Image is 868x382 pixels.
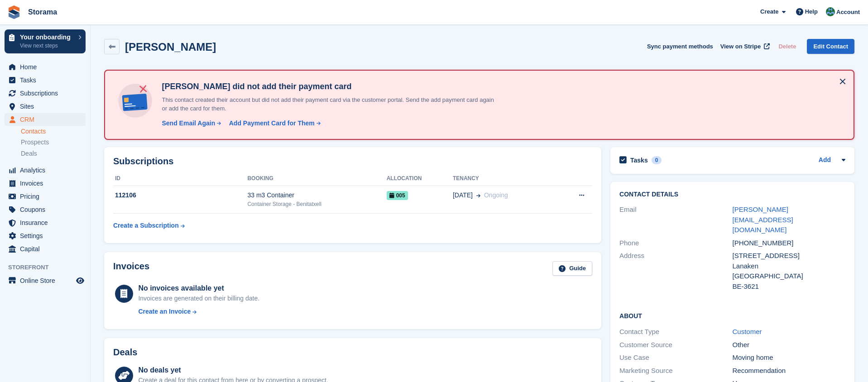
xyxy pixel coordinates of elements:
span: Pricing [20,190,74,203]
span: Coupons [20,203,74,216]
div: Address [619,251,732,291]
a: Storama [24,5,61,19]
a: menu [5,74,86,86]
span: Ongoing [484,191,508,199]
div: Invoices are generated on their billing date. [138,294,259,303]
span: Sites [20,100,74,113]
span: Capital [20,243,74,255]
span: Invoices [20,177,74,190]
div: Phone [619,238,732,248]
a: Edit Contact [807,39,854,54]
a: Guide [552,261,592,276]
span: Create [760,7,778,16]
a: menu [5,203,86,216]
th: Booking [247,172,386,186]
span: CRM [20,113,74,126]
h2: Tasks [630,156,648,164]
img: stora-icon-8386f47178a22dfd0bd8f6a31ec36ba5ce8667c1dd55bd0f319d3a0aa187defe.svg [7,5,21,19]
img: no-card-linked-e7822e413c904bf8b177c4d89f31251c4716f9871600ec3ca5bfc59e148c83f4.svg [116,81,154,120]
div: Container Storage - Benitatxell [247,200,386,208]
a: Create a Subscription [113,217,185,234]
div: Moving home [733,353,845,363]
div: Add Payment Card for Them [229,119,315,128]
a: Add Payment Card for Them [225,119,321,128]
div: 112106 [113,191,247,200]
a: Your onboarding View next steps [5,29,86,53]
h2: Contact Details [619,191,845,198]
button: Sync payment methods [647,39,713,54]
h2: Deals [113,347,137,358]
th: Tenancy [453,172,556,186]
a: menu [5,190,86,203]
div: Lanaken [733,261,845,272]
div: Create an Invoice [138,307,191,316]
a: Add [819,155,831,166]
th: Allocation [387,172,453,186]
span: View on Stripe [720,42,761,51]
span: Tasks [20,74,74,86]
div: [PHONE_NUMBER] [733,238,845,248]
div: [STREET_ADDRESS] [733,251,845,261]
p: View next steps [20,42,74,50]
a: Create an Invoice [138,307,259,316]
span: Help [805,7,818,16]
h2: About [619,311,845,320]
div: No deals yet [138,365,328,376]
a: Contacts [21,127,86,136]
a: menu [5,229,86,242]
div: [GEOGRAPHIC_DATA] [733,271,845,282]
div: 0 [652,156,662,164]
span: 005 [387,191,408,200]
div: Contact Type [619,327,732,337]
div: Email [619,205,732,235]
a: Deals [21,149,86,158]
a: menu [5,177,86,190]
span: Settings [20,229,74,242]
div: Send Email Again [162,119,215,128]
a: menu [5,274,86,287]
a: menu [5,100,86,113]
h2: Invoices [113,261,149,276]
img: Sander Garnaat [826,7,835,16]
a: View on Stripe [717,39,772,54]
div: BE-3621 [733,282,845,292]
a: menu [5,216,86,229]
span: Prospects [21,138,49,147]
p: Your onboarding [20,34,74,40]
a: menu [5,87,86,100]
span: Account [836,8,860,17]
a: menu [5,164,86,177]
div: No invoices available yet [138,283,259,294]
span: Analytics [20,164,74,177]
a: Prospects [21,138,86,147]
h2: Subscriptions [113,156,592,167]
button: Delete [775,39,800,54]
a: Customer [733,328,762,335]
span: Insurance [20,216,74,229]
span: Deals [21,149,37,158]
th: ID [113,172,247,186]
div: Marketing Source [619,366,732,376]
div: Customer Source [619,340,732,350]
span: Subscriptions [20,87,74,100]
a: [PERSON_NAME][EMAIL_ADDRESS][DOMAIN_NAME] [733,205,793,234]
span: Home [20,61,74,73]
span: Online Store [20,274,74,287]
h4: [PERSON_NAME] did not add their payment card [158,81,498,92]
div: Other [733,340,845,350]
span: Storefront [8,263,90,272]
a: menu [5,61,86,73]
div: Use Case [619,353,732,363]
a: Preview store [75,275,86,286]
h2: [PERSON_NAME] [125,41,216,53]
div: Recommendation [733,366,845,376]
p: This contact created their account but did not add their payment card via the customer portal. Se... [158,95,498,113]
a: menu [5,113,86,126]
span: [DATE] [453,191,473,200]
div: Create a Subscription [113,221,179,230]
div: 33 m3 Container [247,191,386,200]
a: menu [5,243,86,255]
